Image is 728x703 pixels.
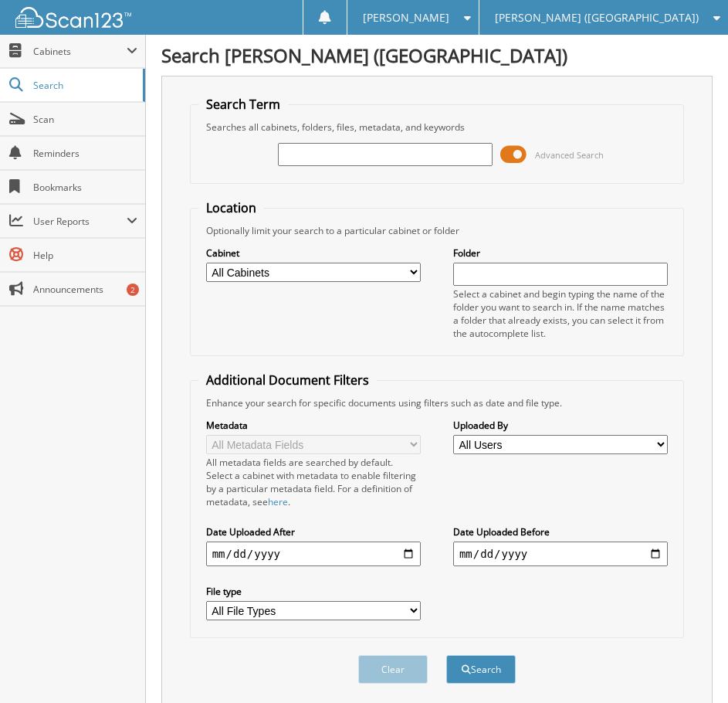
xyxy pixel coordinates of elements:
[33,283,137,296] span: Announcements
[33,113,137,126] span: Scan
[268,495,288,508] a: here
[198,121,676,134] div: Searches all cabinets, folders, files, metadata, and keywords
[453,287,668,340] div: Select a cabinet and begin typing the name of the folder you want to search in. If the name match...
[363,13,449,22] span: [PERSON_NAME]
[453,419,668,432] label: Uploaded By
[33,215,127,228] span: User Reports
[453,246,668,260] label: Folder
[198,396,676,409] div: Enhance your search for specific documents using filters such as date and file type.
[206,542,421,566] input: start
[127,284,139,296] div: 2
[161,42,713,68] h1: Search [PERSON_NAME] ([GEOGRAPHIC_DATA])
[33,45,127,58] span: Cabinets
[206,246,421,260] label: Cabinet
[206,456,421,508] div: All metadata fields are searched by default. Select a cabinet with metadata to enable filtering b...
[358,655,428,684] button: Clear
[33,249,137,262] span: Help
[198,224,676,237] div: Optionally limit your search to a particular cabinet or folder
[33,79,135,92] span: Search
[495,13,699,22] span: [PERSON_NAME] ([GEOGRAPHIC_DATA])
[206,419,421,432] label: Metadata
[15,7,131,28] img: scan123-logo-white.svg
[198,96,288,113] legend: Search Term
[453,525,668,538] label: Date Uploaded Before
[33,147,137,160] span: Reminders
[206,525,421,538] label: Date Uploaded After
[198,372,377,389] legend: Additional Document Filters
[198,199,264,216] legend: Location
[446,655,516,684] button: Search
[33,181,137,194] span: Bookmarks
[535,149,604,161] span: Advanced Search
[206,585,421,598] label: File type
[453,542,668,566] input: end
